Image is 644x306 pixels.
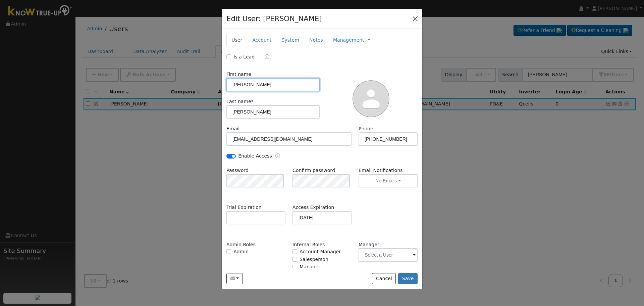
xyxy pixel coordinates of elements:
a: Enable Access [275,152,280,160]
label: Confirm password [292,167,335,174]
label: First name [226,71,251,78]
a: Account [247,34,276,46]
button: Save [398,273,418,285]
label: Access Expiration [292,204,334,211]
label: Internal Roles [292,241,325,248]
a: System [276,34,304,46]
label: Is a Lead [233,53,255,60]
label: Manager [359,241,379,248]
label: Admin [233,248,249,255]
label: Email [226,125,239,132]
input: Manager [292,265,297,269]
label: Email Notifications [359,167,418,174]
label: Last name [226,98,254,105]
a: Notes [304,34,328,46]
button: dannsh84@gmail.com [226,273,243,285]
a: Management [333,37,364,44]
input: Admin [226,249,231,254]
input: Select a User [359,248,418,262]
label: Phone [359,125,373,132]
label: Password [226,167,249,174]
label: Enable Access [238,152,272,160]
span: Required [251,99,254,104]
button: No Emails [359,174,418,187]
label: Manager [300,263,320,270]
label: Account Manager [300,248,341,255]
button: Cancel [372,273,396,285]
input: Account Manager [292,249,297,254]
a: User [226,34,247,46]
label: Trial Expiration [226,204,262,211]
h4: Edit User: [PERSON_NAME] [226,13,322,24]
label: Salesperson [300,256,328,263]
input: Salesperson [292,257,297,262]
label: Admin Roles [226,241,256,248]
a: Lead [260,53,269,61]
input: Is a Lead [226,54,231,59]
